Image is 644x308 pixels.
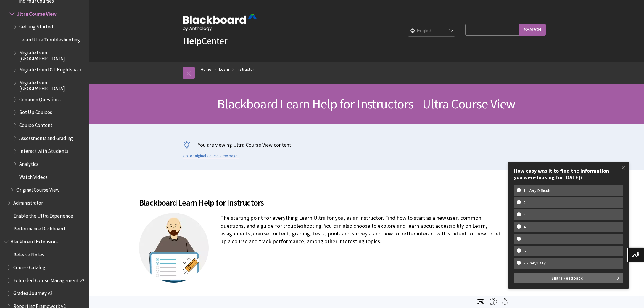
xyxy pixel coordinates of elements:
input: Search [519,24,546,35]
span: Analytics [19,159,38,167]
span: Migrate from [GEOGRAPHIC_DATA] [19,48,85,62]
span: Course Content [19,120,52,128]
span: Blackboard Learn Help for Instructors [139,196,506,209]
span: Watch Videos [19,172,48,180]
w-span: 2 [517,200,532,205]
span: Assessments and Grading [19,133,73,141]
a: HelpCenter [183,35,227,47]
span: Extended Course Management v2 [13,275,84,283]
span: Original Course View [16,185,59,193]
span: Common Questions [19,94,61,102]
p: You are viewing Ultra Course View content [183,141,550,148]
strong: Help [183,35,202,47]
span: Performance Dashboard [13,224,65,232]
w-span: 7 - Very Easy [517,261,553,266]
span: Release Notes [13,250,44,258]
span: Enable the Ultra Experience [13,211,73,219]
span: Administrator [13,198,43,206]
span: Migrate from D2L Brightspace [19,65,83,73]
a: Instructor [237,66,254,73]
w-span: 1 - Very Difficult [517,188,557,193]
span: Set Up Courses [19,108,52,115]
span: Ultra Course View [16,9,57,17]
img: A teacher with a board and a successful track up represented by a pencil with stars [139,213,209,283]
span: Migrate from [GEOGRAPHIC_DATA] [19,78,85,92]
p: The starting point for everything Learn Ultra for you, as an instructor. Find how to start as a n... [139,214,506,245]
span: Grades Journey v2 [13,288,52,296]
span: Blackboard Extensions [10,237,59,245]
img: Blackboard by Anthology [183,14,257,31]
img: More help [490,298,497,305]
span: Learn Ultra Troubleshooting [19,35,80,43]
a: Learn [219,66,229,73]
w-span: 3 [517,212,532,217]
span: Share Feedback [551,273,583,283]
select: Site Language Selector [408,25,455,37]
div: How easy was it to find the information you were looking for [DATE]? [514,168,623,180]
span: Course Catalog [13,262,45,270]
span: Getting Started [19,22,53,30]
w-span: 4 [517,224,532,230]
a: Go to Original Course View page. [183,153,239,159]
a: Home [201,66,211,73]
w-span: 5 [517,237,532,242]
img: Follow this page [501,298,508,305]
img: Print [477,298,484,305]
w-span: 6 [517,248,532,254]
span: Blackboard Learn Help for Instructors - Ultra Course View [217,96,515,112]
button: Share Feedback [514,273,623,283]
span: Interact with Students [19,146,68,154]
